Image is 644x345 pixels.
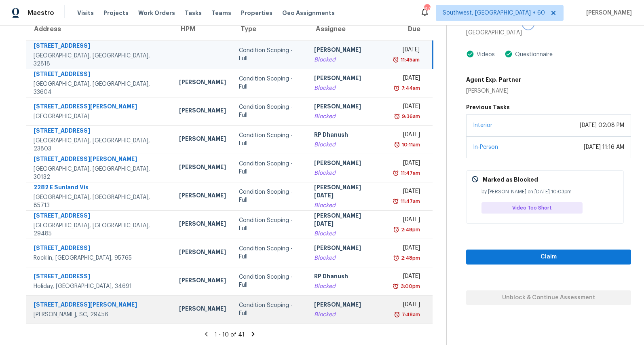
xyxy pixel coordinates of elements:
div: Blocked [314,169,380,177]
span: 1 - 10 of 41 [215,332,245,338]
div: 2:48pm [399,226,420,234]
div: RP Dhanush [314,131,380,141]
div: 2:48pm [399,254,420,262]
div: [STREET_ADDRESS][PERSON_NAME] [34,301,166,311]
div: Condition Scoping - Full [239,47,301,63]
div: 670 [424,5,430,13]
span: Video Too Short [512,204,555,212]
img: Overdue Alarm Icon [394,141,400,149]
img: Gray Cancel Icon [471,176,479,183]
div: Blocked [314,56,380,64]
span: Southwest, [GEOGRAPHIC_DATA] + 60 [443,9,545,17]
div: 3:00pm [399,282,420,290]
div: [DATE] [393,159,420,169]
img: Overdue Alarm Icon [393,282,399,290]
img: Overdue Alarm Icon [393,197,399,205]
div: [GEOGRAPHIC_DATA], [GEOGRAPHIC_DATA], 32818 [34,52,166,68]
span: Projects [103,9,129,17]
div: Condition Scoping - Full [239,103,301,119]
div: [PERSON_NAME] [314,46,380,56]
div: [GEOGRAPHIC_DATA] [34,112,166,121]
div: [PERSON_NAME], SC, 29456 [34,311,166,319]
div: [GEOGRAPHIC_DATA], [GEOGRAPHIC_DATA], 85713 [34,193,166,210]
div: Blocked [314,84,380,92]
button: Claim [466,250,631,265]
div: Blocked [314,112,380,121]
div: Holiday, [GEOGRAPHIC_DATA], 34691 [34,282,166,290]
div: [PERSON_NAME] [179,305,226,315]
th: HPM [173,18,232,40]
div: [PERSON_NAME] [466,87,521,95]
span: [PERSON_NAME] [583,9,632,17]
div: Rocklin, [GEOGRAPHIC_DATA], 95765 [34,254,166,262]
div: Questionnaire [513,51,553,59]
div: [PERSON_NAME] [179,220,226,230]
div: [PERSON_NAME][DATE] [314,212,380,230]
div: 11:47am [399,197,420,205]
div: Condition Scoping - Full [239,216,301,233]
div: Blocked [314,254,380,262]
img: Artifact Present Icon [505,50,513,58]
div: [STREET_ADDRESS] [34,244,166,254]
span: Properties [241,9,272,17]
img: Overdue Alarm Icon [393,226,399,234]
h5: Previous Tasks [466,103,631,111]
div: [GEOGRAPHIC_DATA], [GEOGRAPHIC_DATA], 23803 [34,137,166,153]
img: Overdue Alarm Icon [394,112,400,121]
div: 10:11am [400,141,420,149]
th: Assignee [308,18,386,40]
img: Overdue Alarm Icon [393,56,399,64]
div: [PERSON_NAME][DATE] [314,183,380,201]
div: [DATE] 02:08 PM [580,121,624,129]
div: Condition Scoping - Full [239,75,301,91]
div: [DATE] [393,272,420,282]
div: Blocked [314,201,380,210]
div: [PERSON_NAME] [179,191,226,201]
div: [PERSON_NAME] [314,74,380,84]
div: Videos [474,51,495,59]
span: Visits [77,9,94,17]
div: 11:45am [399,56,420,64]
div: [STREET_ADDRESS][PERSON_NAME] [34,102,166,112]
div: Blocked [314,311,380,319]
div: [DATE] [393,244,420,254]
span: Claim [473,252,625,262]
div: [DATE] [393,46,419,56]
div: [DATE] 11:16 AM [584,143,624,151]
div: Condition Scoping - Full [239,160,301,176]
div: Condition Scoping - Full [239,245,301,261]
div: [PERSON_NAME] [314,102,380,112]
div: by [PERSON_NAME] on [DATE] 10:03pm [481,188,619,196]
div: [GEOGRAPHIC_DATA], [GEOGRAPHIC_DATA], 29485 [34,222,166,238]
div: Condition Scoping - Full [239,131,301,148]
div: 7:48am [400,311,420,319]
div: [STREET_ADDRESS] [34,42,166,52]
img: Artifact Present Icon [466,50,474,58]
a: Interior [473,123,492,128]
div: Blocked [314,282,380,290]
div: [GEOGRAPHIC_DATA] [466,29,631,37]
div: [DATE] [393,74,420,84]
span: Maestro [27,9,54,17]
div: [PERSON_NAME] [179,163,226,173]
p: Marked as Blocked [483,176,538,184]
div: [PERSON_NAME] [314,159,380,169]
div: [DATE] [393,216,420,226]
div: [PERSON_NAME] [314,301,380,311]
div: [GEOGRAPHIC_DATA], [GEOGRAPHIC_DATA], 33604 [34,80,166,96]
div: [DATE] [393,187,420,197]
div: [STREET_ADDRESS] [34,70,166,80]
span: Tasks [185,10,202,16]
div: [PERSON_NAME] [179,106,226,116]
div: 2282 E Sunland Vis [34,183,166,193]
span: Work Orders [138,9,175,17]
a: In-Person [473,144,498,150]
div: [STREET_ADDRESS] [34,272,166,282]
th: Type [232,18,308,40]
div: [PERSON_NAME] [314,244,380,254]
img: Overdue Alarm Icon [393,254,399,262]
div: [PERSON_NAME] [179,248,226,258]
div: 11:47am [399,169,420,177]
div: [DATE] [393,102,420,112]
div: Blocked [314,141,380,149]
